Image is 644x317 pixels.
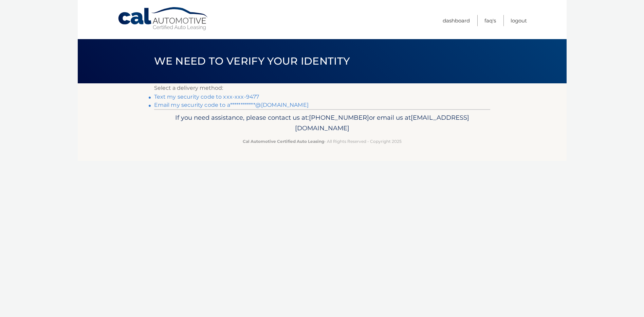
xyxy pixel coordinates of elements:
[159,112,486,134] p: If you need assistance, please contact us at: or email us at
[443,15,470,26] a: Dashboard
[117,7,209,31] a: Cal Automotive
[154,55,350,67] span: We need to verify your identity
[154,83,490,93] p: Select a delivery method:
[511,15,527,26] a: Logout
[309,114,369,121] span: [PHONE_NUMBER]
[154,94,259,100] a: Text my security code to xxx-xxx-9477
[159,138,486,145] p: - All Rights Reserved - Copyright 2025
[243,139,324,144] strong: Cal Automotive Certified Auto Leasing
[484,15,496,26] a: FAQ's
